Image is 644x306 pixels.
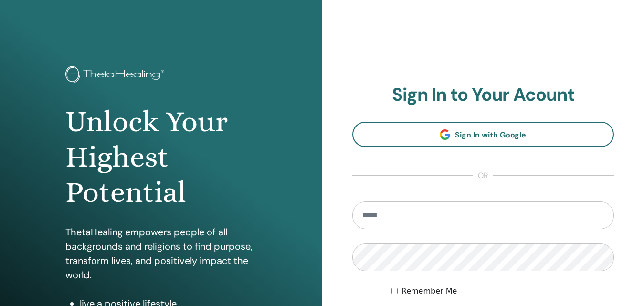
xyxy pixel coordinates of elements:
[352,84,614,106] h2: Sign In to Your Acount
[65,104,256,211] h1: Unlock Your Highest Potential
[391,285,614,297] div: Keep me authenticated indefinitely or until I manually logout
[455,130,526,140] span: Sign In with Google
[401,285,457,297] label: Remember Me
[352,122,614,147] a: Sign In with Google
[473,170,493,181] span: or
[65,225,256,282] p: ThetaHealing empowers people of all backgrounds and religions to find purpose, transform lives, a...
